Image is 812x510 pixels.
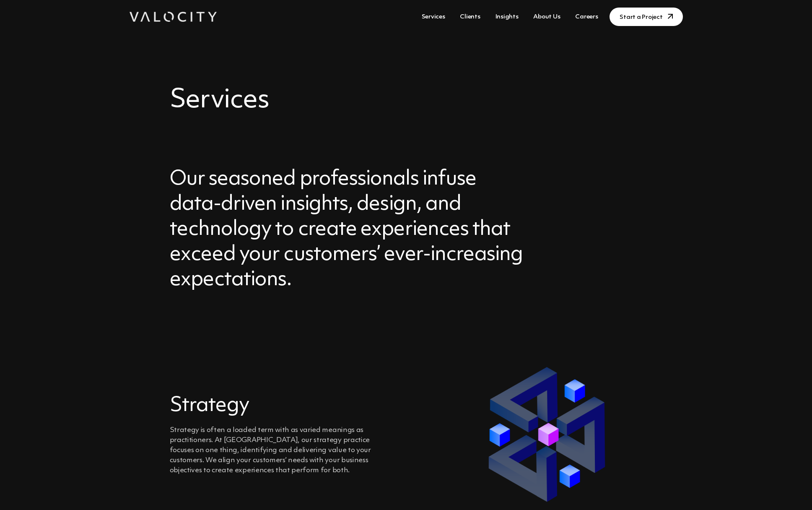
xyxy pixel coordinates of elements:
[170,393,378,419] h3: Strategy
[572,9,601,25] a: Careers
[457,9,483,25] a: Clients
[418,9,449,25] a: Services
[170,425,378,476] p: Strategy is often a loaded term with as varied meanings as practitioners. At [GEOGRAPHIC_DATA], o...
[492,9,522,25] a: Insights
[130,12,217,22] img: Valocity Digital
[530,9,563,25] a: About Us
[170,167,524,293] h3: Our seasoned professionals infuse data-driven insights, design, and technology to create experien...
[610,8,682,26] a: Start a Project
[170,84,643,117] h2: Services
